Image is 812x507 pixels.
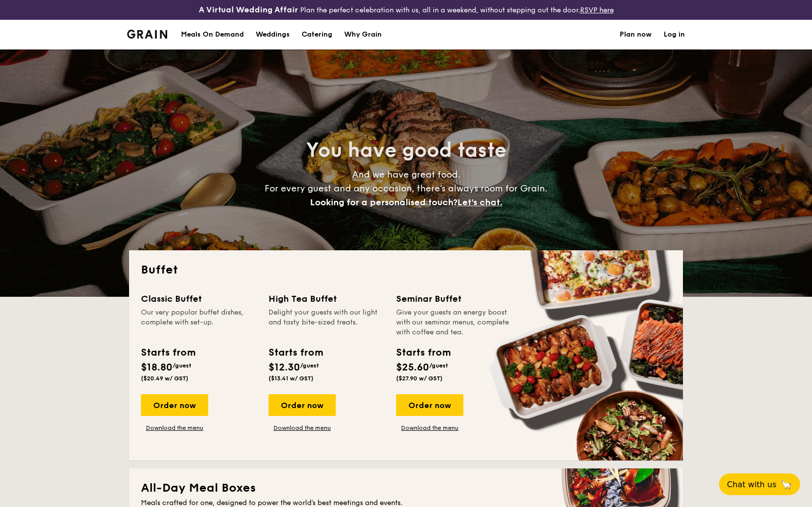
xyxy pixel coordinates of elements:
[173,362,191,369] span: /guest
[269,362,300,373] span: $12.30
[141,375,188,382] span: ($20.49 w/ GST)
[199,4,298,16] h4: A Virtual Wedding Affair
[265,169,547,208] span: And we have great food. For every guest and any occasion, there’s always room for Grain.
[396,375,443,382] span: ($27.90 w/ GST)
[306,138,506,162] span: You have good taste
[396,292,512,306] div: Seminar Buffet
[300,362,319,369] span: /guest
[141,345,195,360] div: Starts from
[302,20,332,49] h1: Catering
[250,20,296,49] a: Weddings
[310,197,457,208] span: Looking for a personalised touch?
[580,6,614,14] a: RSVP here
[181,20,244,49] div: Meals On Demand
[141,394,208,416] div: Order now
[175,20,250,49] a: Meals On Demand
[141,308,257,337] div: Our very popular buffet dishes, complete with set-up.
[780,479,792,490] span: 🦙
[338,20,388,49] a: Why Grain
[127,30,167,39] img: Grain
[396,308,512,337] div: Give your guests an energy boost with our seminar menus, complete with coffee and tea.
[127,30,167,39] a: Logotype
[269,292,384,306] div: High Tea Buffet
[396,345,450,360] div: Starts from
[141,292,257,306] div: Classic Buffet
[269,424,336,432] a: Download the menu
[141,424,208,432] a: Download the menu
[269,308,384,337] div: Delight your guests with our light and tasty bite-sized treats.
[296,20,338,49] a: Catering
[141,362,173,373] span: $18.80
[344,20,382,49] div: Why Grain
[396,424,463,432] a: Download the menu
[429,362,448,369] span: /guest
[269,394,336,416] div: Order now
[396,394,463,416] div: Order now
[664,20,685,49] a: Log in
[396,362,429,373] span: $25.60
[135,4,677,16] div: Plan the perfect celebration with us, all in a weekend, without stepping out the door.
[620,20,652,49] a: Plan now
[719,473,800,495] button: Chat with us🦙
[457,197,502,208] span: Let's chat.
[269,345,322,360] div: Starts from
[269,375,314,382] span: ($13.41 w/ GST)
[256,20,290,49] div: Weddings
[727,480,776,489] span: Chat with us
[141,480,671,496] h2: All-Day Meal Boxes
[141,262,671,278] h2: Buffet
